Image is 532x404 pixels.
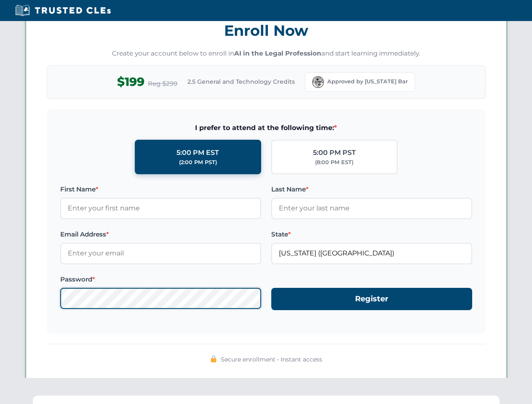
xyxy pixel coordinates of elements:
[176,147,219,158] div: 5:00 PM EST
[210,356,217,362] img: 🔒
[187,77,295,86] span: 2.5 General and Technology Credits
[60,184,261,194] label: First Name
[47,49,486,58] p: Create your account below to enroll in and start learning immediately.
[271,288,472,310] button: Register
[234,49,321,57] strong: AI in the Legal Profession
[313,147,356,158] div: 5:00 PM PST
[13,4,113,17] img: Trusted CLEs
[327,77,408,86] span: Approved by [US_STATE] Bar
[117,72,144,91] span: $199
[271,243,472,264] input: Florida (FL)
[148,79,177,89] span: Reg $299
[60,122,472,133] span: I prefer to attend at the following time:
[271,229,472,239] label: State
[60,198,261,219] input: Enter your first name
[312,76,324,88] img: Florida Bar
[315,158,353,167] div: (8:00 PM EST)
[271,184,472,194] label: Last Name
[47,17,486,44] h3: Enroll Now
[271,198,472,219] input: Enter your last name
[60,229,261,239] label: Email Address
[60,243,261,264] input: Enter your email
[221,355,322,364] span: Secure enrollment • Instant access
[60,274,261,284] label: Password
[179,158,217,167] div: (2:00 PM PST)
